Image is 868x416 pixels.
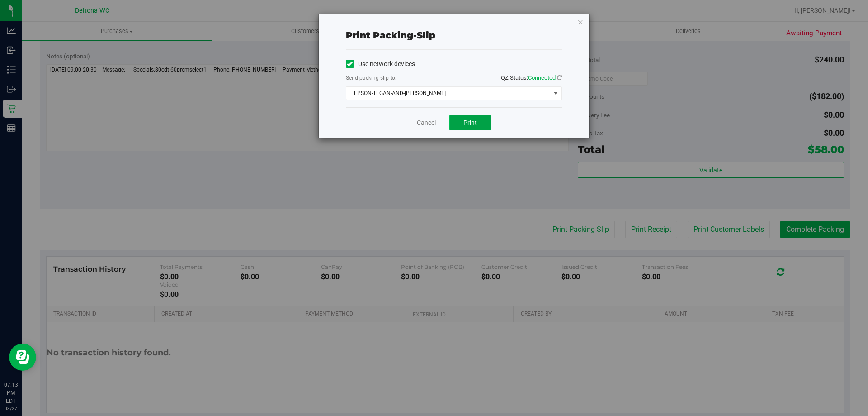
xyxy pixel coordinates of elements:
span: QZ Status: [501,74,562,81]
button: Print [449,115,491,130]
span: Print [463,119,477,126]
span: EPSON-TEGAN-AND-[PERSON_NAME] [346,87,550,100]
span: Connected [528,74,556,81]
a: Cancel [417,118,436,128]
label: Send packing-slip to: [346,74,396,82]
span: select [550,87,561,100]
iframe: Resource center [9,344,36,371]
label: Use network devices [346,59,415,69]
span: Print packing-slip [346,30,435,41]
